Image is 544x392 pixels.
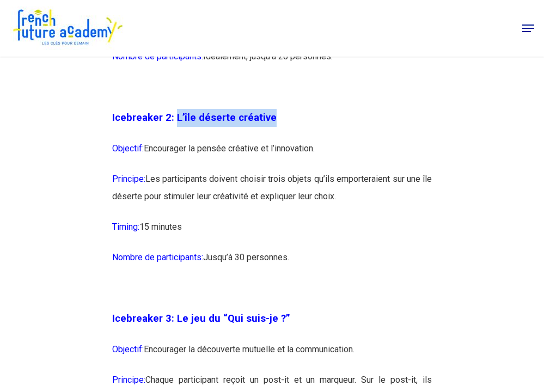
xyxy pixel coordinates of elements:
span: Principe: [112,174,145,184]
img: French Future Academy [10,7,125,50]
span: Timing: [112,222,139,232]
p: Idéalement, jusqu’à 20 personnes. [112,48,432,78]
p: Encourager la découverte mutuelle et la communication. [112,341,432,371]
a: Navigation Menu [522,23,534,34]
span: Objectif: [112,143,144,154]
span: Icebreaker 3: Le jeu du “Qui suis-je ?” [112,313,290,324]
p: Encourager la pensée créative et l’innovation. [112,140,432,170]
span: Nombre de participants: [112,252,203,262]
p: Les participants doivent choisir trois objets qu’ils emporteraient sur une île déserte pour stimu... [112,170,432,218]
p: Jusqu’à 30 personnes. [112,249,432,279]
span: Principe: [112,375,145,385]
span: Icebreaker 2: L’île déserte créative [112,112,277,124]
span: Objectif: [112,344,144,354]
p: 15 minutes [112,218,432,249]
